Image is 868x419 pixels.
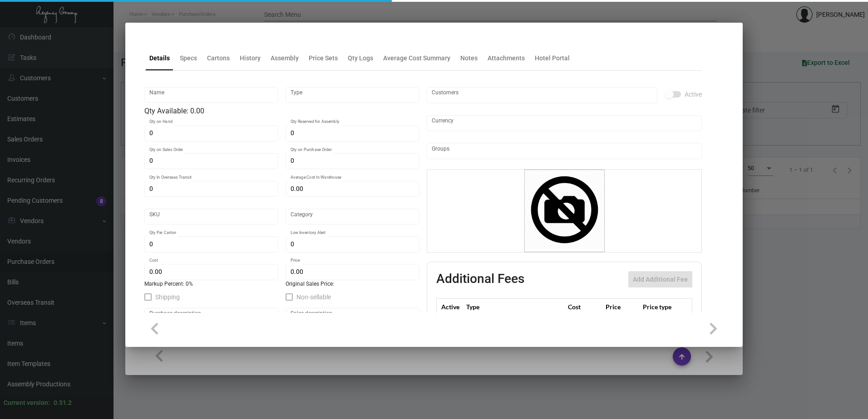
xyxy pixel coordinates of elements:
[488,54,525,63] div: Attachments
[628,271,692,287] button: Add Additional Fee
[535,54,570,63] div: Hotel Portal
[432,92,653,99] input: Add new..
[348,54,373,63] div: Qty Logs
[155,292,180,302] span: Shipping
[240,54,261,63] div: History
[149,54,170,63] div: Details
[54,398,72,408] div: 0.51.2
[685,89,702,100] span: Active
[296,292,331,302] span: Non-sellable
[566,299,603,315] th: Cost
[437,299,464,315] th: Active
[207,54,230,63] div: Cartons
[460,54,478,63] div: Notes
[432,147,697,155] input: Add new..
[271,54,299,63] div: Assembly
[309,54,338,63] div: Price Sets
[633,276,688,283] span: Add Additional Fee
[603,299,641,315] th: Price
[383,54,450,63] div: Average Cost Summary
[144,106,419,117] div: Qty Available: 0.00
[180,54,197,63] div: Specs
[436,271,524,287] h2: Additional Fees
[464,299,566,315] th: Type
[641,299,681,315] th: Price type
[4,398,50,408] div: Current version:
